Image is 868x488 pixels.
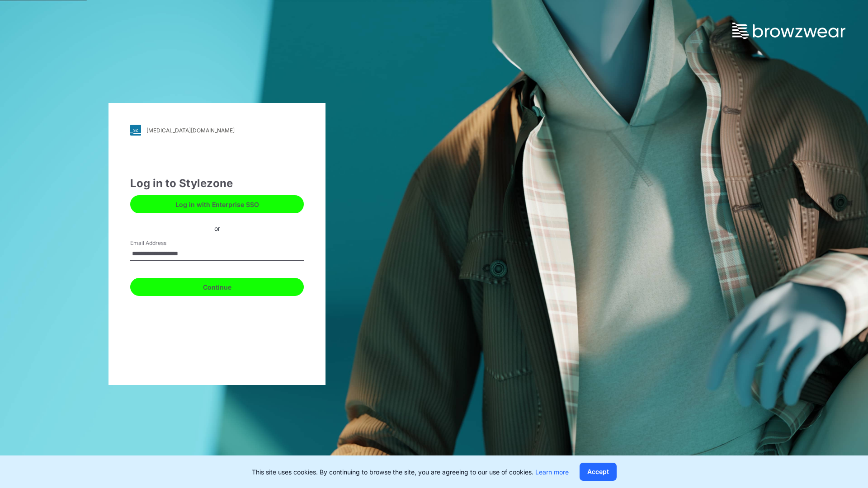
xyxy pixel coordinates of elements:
div: or [207,223,227,233]
div: Log in to Stylezone [130,175,304,192]
p: This site uses cookies. By continuing to browse the site, you are agreeing to our use of cookies. [252,467,569,477]
a: [MEDICAL_DATA][DOMAIN_NAME] [130,125,304,136]
label: Email Address [130,239,193,247]
button: Continue [130,278,304,296]
button: Accept [580,463,617,481]
a: Learn more [535,468,569,476]
img: svg+xml;base64,PHN2ZyB3aWR0aD0iMjgiIGhlaWdodD0iMjgiIHZpZXdCb3g9IjAgMCAyOCAyOCIgZmlsbD0ibm9uZSIgeG... [130,125,141,136]
button: Log in with Enterprise SSO [130,195,304,213]
img: browzwear-logo.73288ffb.svg [732,23,845,39]
div: [MEDICAL_DATA][DOMAIN_NAME] [146,127,235,134]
